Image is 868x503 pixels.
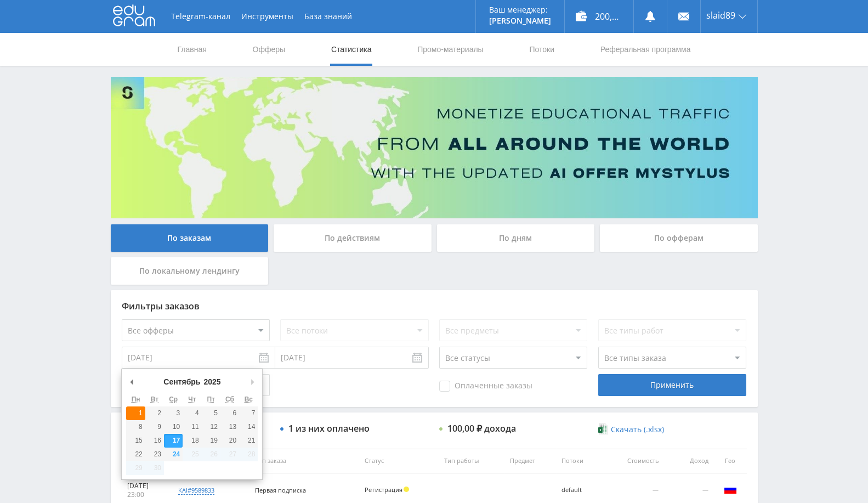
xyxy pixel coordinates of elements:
a: Главная [177,33,208,66]
a: Офферы [252,33,287,66]
div: По заказам [111,224,269,252]
button: 4 [183,406,201,420]
div: По локальному лендингу [111,257,269,285]
div: 100,00 ₽ дохода [447,423,516,433]
abbr: Среда [169,395,178,403]
button: 16 [145,434,164,448]
th: Предмет [504,449,557,473]
button: 1 [126,406,145,420]
p: [PERSON_NAME] [489,16,551,25]
button: 11 [183,420,201,434]
button: 7 [239,406,258,420]
span: Первая подписка [255,486,306,494]
span: Регистрация [365,485,402,494]
button: 13 [220,420,239,434]
button: 9 [145,420,164,434]
button: Предыдущий месяц [126,374,137,390]
th: Гео [714,449,747,473]
button: 15 [126,434,145,448]
button: 19 [202,434,220,448]
th: Тип работы [439,449,504,473]
button: 24 [164,448,183,461]
a: Потоки [528,33,555,66]
button: 12 [202,420,220,434]
div: Фильтры заказов [122,301,747,311]
button: 22 [126,448,145,461]
div: 1 из них оплачено [288,423,370,433]
abbr: Пятница [207,395,215,403]
div: По дням [437,224,595,252]
button: 14 [239,420,258,434]
img: Banner [111,77,758,218]
button: 20 [220,434,239,448]
th: Стоимость [603,449,664,473]
a: Скачать (.xlsx) [598,424,664,435]
div: [DATE] [127,482,163,490]
abbr: Четверг [188,395,196,403]
button: 21 [239,434,258,448]
img: rus.png [724,483,737,496]
span: Холд [404,487,409,492]
button: 3 [164,406,183,420]
button: 17 [164,434,183,448]
button: 18 [183,434,201,448]
abbr: Понедельник [132,395,140,403]
abbr: Воскресенье [245,395,253,403]
button: 23 [145,448,164,461]
th: Доход [664,449,714,473]
th: Статус [359,449,439,473]
a: Промо-материалы [416,33,484,66]
span: slaid89 [706,11,735,20]
button: 10 [164,420,183,434]
input: Use the arrow keys to pick a date [122,347,275,369]
div: По офферам [600,224,758,252]
button: 5 [202,406,220,420]
abbr: Вторник [151,395,158,403]
div: default [561,487,598,494]
abbr: Суббота [225,395,234,403]
div: kai#9589833 [178,486,214,495]
span: Оплаченные заказы [439,381,532,392]
div: По действиям [274,224,432,252]
a: Статистика [330,33,373,66]
div: Применить [598,374,746,396]
div: Сентябрь [162,374,202,390]
button: 6 [220,406,239,420]
button: 2 [145,406,164,420]
button: 8 [126,420,145,434]
button: Следующий месяц [247,374,258,390]
th: Тип заказа [249,449,359,473]
div: 2025 [202,374,222,390]
a: Реферальная программа [599,33,692,66]
img: xlsx [598,423,608,434]
span: Скачать (.xlsx) [611,425,664,434]
p: Ваш менеджер: [489,5,551,14]
div: 23:00 [127,490,163,499]
th: Потоки [556,449,603,473]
